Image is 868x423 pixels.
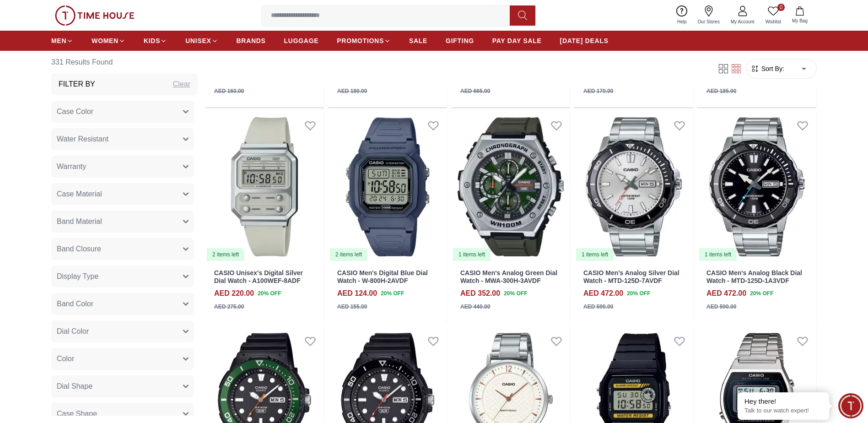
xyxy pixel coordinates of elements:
[57,189,102,200] span: Case Material
[55,5,135,26] img: ...
[560,33,609,49] a: [DATE] DEALS
[144,36,160,45] span: KIDS
[777,4,785,11] span: 0
[59,79,95,90] h3: Filter By
[451,112,570,262] a: CASIO Men's Analog Green Dial Watch - MWA-300H-3AVDF1 items left
[237,36,266,45] span: BRANDS
[706,87,736,95] div: AED 185.00
[57,106,93,117] span: Case Color
[144,33,167,49] a: KIDS
[185,33,218,49] a: UNISEX
[258,289,281,298] span: 20 % OFF
[57,244,101,255] span: Band Closure
[205,112,324,262] a: CASIO Unisex's Digital Silver Dial Watch - A100WEF-8ADF2 items left
[706,269,802,284] a: CASIO Men's Analog Black Dial Watch - MTD-125D-1A3VDF
[92,33,125,49] a: WOMEN
[205,112,324,262] img: CASIO Unisex's Digital Silver Dial Watch - A100WEF-8ADF
[51,348,194,370] button: Color
[692,4,725,27] a: Our Stores
[694,18,723,25] span: Our Stores
[762,18,785,25] span: Wishlist
[838,393,863,418] div: Chat Widget
[237,33,266,49] a: BRANDS
[706,288,746,299] h4: AED 472.00
[337,269,428,284] a: CASIO Men's Digital Blue Dial Watch - W-800H-2AVDF
[284,36,319,45] span: LUGGAGE
[750,289,773,298] span: 20 % OFF
[330,248,367,261] div: 2 items left
[51,320,194,342] button: Dial Color
[409,33,427,49] a: SALE
[337,36,384,45] span: PROMOTIONS
[453,248,491,261] div: 1 items left
[207,248,244,261] div: 2 items left
[460,87,490,95] div: AED 665.00
[214,303,244,311] div: AED 275.00
[583,288,623,299] h4: AED 472.00
[697,112,816,262] img: CASIO Men's Analog Black Dial Watch - MTD-125D-1A3VDF
[337,33,391,49] a: PROMOTIONS
[92,36,119,45] span: WOMEN
[328,112,447,262] a: CASIO Men's Digital Blue Dial Watch - W-800H-2AVDF2 items left
[337,87,367,95] div: AED 180.00
[446,33,474,49] a: GIFTING
[337,288,377,299] h4: AED 124.00
[788,17,811,24] span: My Bag
[451,112,570,262] img: CASIO Men's Analog Green Dial Watch - MWA-300H-3AVDF
[760,4,787,27] a: 0Wishlist
[460,288,500,299] h4: AED 352.00
[328,112,447,262] img: CASIO Men's Digital Blue Dial Watch - W-800H-2AVDF
[57,271,98,282] span: Display Type
[744,397,822,406] div: Hey there!
[760,64,784,73] span: Sort By:
[51,266,194,287] button: Display Type
[744,407,822,415] p: Talk to our watch expert!
[51,51,198,73] h6: 331 Results Found
[57,161,86,172] span: Warranty
[492,36,542,45] span: PAY DAY SALE
[583,87,613,95] div: AED 170.00
[214,269,303,284] a: CASIO Unisex's Digital Silver Dial Watch - A100WEF-8ADF
[674,18,690,25] span: Help
[214,87,244,95] div: AED 160.00
[409,36,427,45] span: SALE
[185,36,211,45] span: UNISEX
[173,79,190,90] div: Clear
[57,381,92,392] span: Dial Shape
[574,112,693,262] a: CASIO Men's Analog Silver Dial Watch - MTD-125D-7AVDF1 items left
[672,4,692,27] a: Help
[284,33,319,49] a: LUGGAGE
[57,408,97,419] span: Case Shape
[381,289,404,298] span: 20 % OFF
[787,5,813,26] button: My Bag
[337,303,367,311] div: AED 155.00
[504,289,527,298] span: 20 % OFF
[697,112,816,262] a: CASIO Men's Analog Black Dial Watch - MTD-125D-1A3VDF1 items left
[51,36,66,45] span: MEN
[57,298,93,309] span: Band Color
[51,101,194,123] button: Case Color
[576,248,614,261] div: 1 items left
[750,64,784,73] button: Sort By:
[706,303,736,311] div: AED 590.00
[51,211,194,233] button: Band Material
[51,375,194,397] button: Dial Shape
[51,156,194,178] button: Warranty
[51,293,194,315] button: Band Color
[492,33,542,49] a: PAY DAY SALE
[583,269,679,284] a: CASIO Men's Analog Silver Dial Watch - MTD-125D-7AVDF
[460,269,557,284] a: CASIO Men's Analog Green Dial Watch - MWA-300H-3AVDF
[51,238,194,260] button: Band Closure
[727,18,758,25] span: My Account
[627,289,650,298] span: 20 % OFF
[460,303,490,311] div: AED 440.00
[583,303,613,311] div: AED 590.00
[214,288,254,299] h4: AED 220.00
[51,128,194,150] button: Water Resistant
[51,33,73,49] a: MEN
[574,112,693,262] img: CASIO Men's Analog Silver Dial Watch - MTD-125D-7AVDF
[446,36,474,45] span: GIFTING
[57,134,108,145] span: Water Resistant
[57,353,74,364] span: Color
[560,36,609,45] span: [DATE] DEALS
